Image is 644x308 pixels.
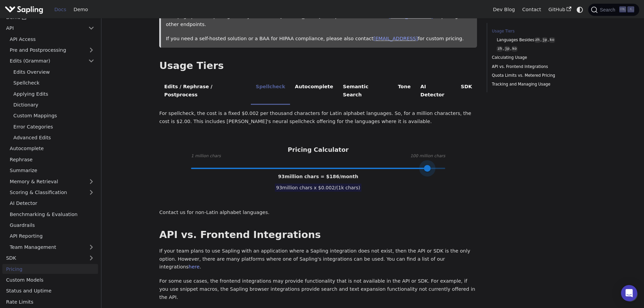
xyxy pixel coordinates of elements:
a: Calculating Usage [492,54,583,61]
p: For spellcheck, the cost is a fixed $0.002 per thousand characters for Latin alphabet languages. ... [159,110,477,126]
a: Rate Limits [2,297,98,307]
code: jp [542,37,548,43]
code: ko [549,37,555,43]
a: Advanced Edits [10,133,98,143]
kbd: K [627,6,634,13]
a: Error Categories [10,122,98,132]
a: Quota Limits vs. Metered Pricing [492,72,583,79]
span: Search [598,7,619,13]
a: SDK [2,253,85,263]
p: Contact us for non-Latin alphabet languages. [159,209,477,217]
a: Pre and Postprocessing [6,45,98,55]
a: Dev Blog [489,4,518,15]
code: ko [511,46,518,52]
li: SDK [456,78,477,105]
a: Custom Models [2,275,98,285]
a: API [2,23,85,33]
a: [EMAIL_ADDRESS] [374,36,418,41]
h2: Usage Tiers [159,60,477,72]
code: zh [497,46,503,52]
a: Rephrase [6,155,98,164]
li: Autocomplete [290,78,338,105]
a: Team Management [6,242,98,252]
a: zh,jp,ko [497,46,581,52]
a: Memory & Retrieval [6,176,98,186]
li: Tone [393,78,416,105]
li: Semantic Search [338,78,393,105]
a: Spellcheck [10,78,98,88]
a: GitHub [545,4,575,15]
img: Sapling.ai [5,5,43,15]
p: If your team plans to use Sapling with an application where a Sapling integration does not exist,... [159,247,477,271]
code: zh [534,37,541,43]
li: Spellcheck [251,78,290,105]
p: For some use cases, the frontend integrations may provide functionality that is not available in ... [159,277,477,301]
a: Sapling.ai [5,5,46,15]
a: here [189,264,199,269]
a: Summarize [6,166,98,175]
button: Switch between dark and light mode (currently system mode) [575,5,585,15]
p: This page provides pricing for only a subset of [PERSON_NAME]'s endpoints. Please contact for pri... [166,13,472,29]
li: AI Detector [415,78,456,105]
a: Custom Mappings [10,111,98,121]
li: Edits / Rephrase / Postprocess [159,78,251,105]
a: API vs. Frontend Integrations [492,64,583,70]
a: AI Detector [6,198,98,208]
span: 93 million chars = $ 186 /month [278,174,358,179]
button: Collapse sidebar category 'API' [85,23,98,33]
a: Pricing [2,264,98,274]
a: Scoring & Classification [6,188,98,197]
a: Status and Uptime [2,286,98,296]
a: API Access [6,34,98,44]
a: Edits (Grammar) [6,56,98,66]
h3: Pricing Calculator [288,146,349,154]
a: Usage Tiers [492,28,583,34]
a: Demo [70,4,92,15]
a: Applying Edits [10,89,98,99]
a: API Reporting [6,231,98,241]
a: Contact [519,4,545,15]
h2: API vs. Frontend Integrations [159,229,477,241]
a: Autocomplete [6,144,98,153]
span: 100 million chars [410,153,445,160]
p: If you need a self-hosted solution or a BAA for HIPAA compliance, please also contact for custom ... [166,35,472,43]
button: Search (Ctrl+K) [588,4,639,16]
span: 1 million chars [191,153,221,160]
span: 93 million chars x $ 0.002 /(1k chars) [275,184,362,192]
button: Expand sidebar category 'SDK' [85,253,98,263]
a: Tracking and Managing Usage [492,81,583,88]
a: Guardrails [6,220,98,230]
a: Edits Overview [10,67,98,77]
a: Docs [51,4,70,15]
a: Dictionary [10,100,98,110]
code: jp [504,46,510,52]
div: Open Intercom Messenger [621,285,637,301]
a: Languages Besideszh,jp,ko [497,37,581,43]
a: Benchmarking & Evaluation [6,209,98,219]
